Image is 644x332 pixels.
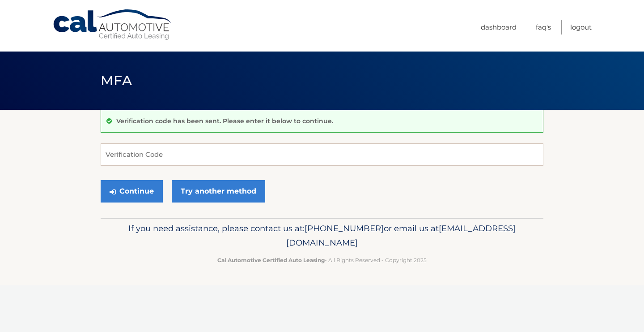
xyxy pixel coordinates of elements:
a: Try another method [172,180,265,203]
button: Continue [101,180,163,203]
a: Dashboard [481,20,517,34]
span: [EMAIL_ADDRESS][DOMAIN_NAME] [286,223,516,248]
a: Cal Automotive [52,9,173,41]
p: Verification code has been sent. Please enter it below to continue. [116,117,333,125]
a: Logout [570,20,592,34]
input: Verification Code [101,143,543,166]
p: If you need assistance, please contact us at: or email us at [106,221,538,250]
p: - All Rights Reserved - Copyright 2025 [106,255,538,265]
strong: Cal Automotive Certified Auto Leasing [217,257,325,263]
span: [PHONE_NUMBER] [305,223,384,233]
a: FAQ's [536,20,551,34]
span: MFA [101,72,132,89]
